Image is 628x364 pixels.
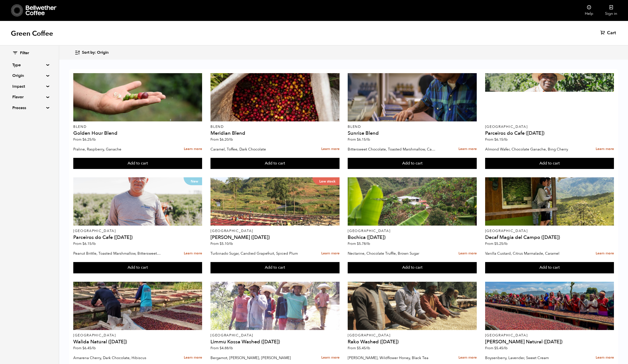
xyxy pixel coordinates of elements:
[494,137,496,142] span: $
[596,144,614,154] a: Learn more
[184,177,202,185] p: New
[503,346,508,350] span: /lb
[184,144,202,154] a: Learn more
[485,334,614,337] p: [GEOGRAPHIC_DATA]
[20,50,29,56] span: Filter
[210,177,339,226] a: Low stock
[82,50,109,55] span: Sort by: Origin
[357,137,370,142] bdi: 6.15
[348,229,476,233] p: [GEOGRAPHIC_DATA]
[494,241,508,246] bdi: 5.25
[494,346,496,350] span: $
[485,125,614,129] p: [GEOGRAPHIC_DATA]
[73,177,202,226] a: New
[12,73,46,79] summary: Origin
[73,262,202,273] button: Add to cart
[82,346,96,350] bdi: 6.45
[220,241,222,246] span: $
[73,131,202,136] h4: Golden Hour Blend
[607,30,616,36] span: Cart
[348,241,370,246] span: From
[357,346,370,350] bdi: 5.45
[220,241,233,246] bdi: 5.10
[485,354,573,362] p: Boysenberry, Lavender, Sweet Cream
[485,262,614,273] button: Add to cart
[228,346,233,350] span: /lb
[485,131,614,136] h4: Parceiros do Cafe ([DATE])
[458,248,477,259] a: Learn more
[91,346,96,350] span: /lb
[348,158,476,169] button: Add to cart
[366,241,370,246] span: /lb
[357,241,370,246] bdi: 5.78
[91,241,96,246] span: /lb
[494,241,496,246] span: $
[73,235,202,240] h4: Parceiros do Cafe ([DATE])
[228,241,233,246] span: /lb
[210,229,339,233] p: [GEOGRAPHIC_DATA]
[357,346,359,350] span: $
[82,241,84,246] span: $
[210,346,233,350] span: From
[210,339,339,344] h4: Limmu Kossa Washed ([DATE])
[210,354,298,362] p: Bergamot, [PERSON_NAME], [PERSON_NAME]
[220,346,222,350] span: $
[82,137,96,142] bdi: 6.25
[73,125,202,129] p: Blend
[210,158,339,169] button: Add to cart
[210,131,339,136] h4: Meridian Blend
[485,146,573,153] p: Almond Wafer, Chocolate Ganache, Bing Cherry
[366,137,370,142] span: /lb
[82,137,84,142] span: $
[366,346,370,350] span: /lb
[210,241,233,246] span: From
[73,250,161,257] p: Peanut Brittle, Toasted Marshmallow, Bittersweet Chocolate
[357,241,359,246] span: $
[348,131,476,136] h4: Sunrise Blend
[348,262,476,273] button: Add to cart
[596,352,614,363] a: Learn more
[12,62,46,68] summary: Type
[12,94,46,100] summary: Flavor
[73,229,202,233] p: [GEOGRAPHIC_DATA]
[73,146,161,153] p: Praline, Raspberry, Ganache
[12,105,46,111] summary: Process
[485,250,573,257] p: Vanilla Custard, Citrus Marmalade, Caramel
[75,47,109,58] button: Sort by: Origin
[210,125,339,129] p: Blend
[348,250,435,257] p: Nectarine, Chocolate Truffle, Brown Sugar
[210,137,233,142] span: From
[485,137,508,142] span: From
[348,146,435,153] p: Bittersweet Chocolate, Toasted Marshmallow, Candied Orange, Praline
[210,250,298,257] p: Turbinado Sugar, Candied Grapefruit, Spiced Plum
[73,346,96,350] span: From
[73,241,96,246] span: From
[494,346,508,350] bdi: 5.45
[82,241,96,246] bdi: 6.15
[503,241,508,246] span: /lb
[210,262,339,273] button: Add to cart
[485,241,508,246] span: From
[91,137,96,142] span: /lb
[73,158,202,169] button: Add to cart
[485,158,614,169] button: Add to cart
[321,248,340,259] a: Learn more
[348,125,476,129] p: Blend
[184,352,202,363] a: Learn more
[357,137,359,142] span: $
[11,29,53,38] h1: Green Coffee
[73,354,161,362] p: Amarena Cherry, Dark Chocolate, Hibiscus
[596,248,614,259] a: Learn more
[210,146,298,153] p: Caramel, Toffee, Dark Chocolate
[12,83,46,89] summary: Impact
[348,339,476,344] h4: Rako Washed ([DATE])
[348,235,476,240] h4: Bochica ([DATE])
[73,339,202,344] h4: Walida Natural ([DATE])
[348,137,370,142] span: From
[485,346,508,350] span: From
[348,346,370,350] span: From
[82,346,84,350] span: $
[458,144,477,154] a: Learn more
[73,334,202,337] p: [GEOGRAPHIC_DATA]
[600,30,617,36] a: Cart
